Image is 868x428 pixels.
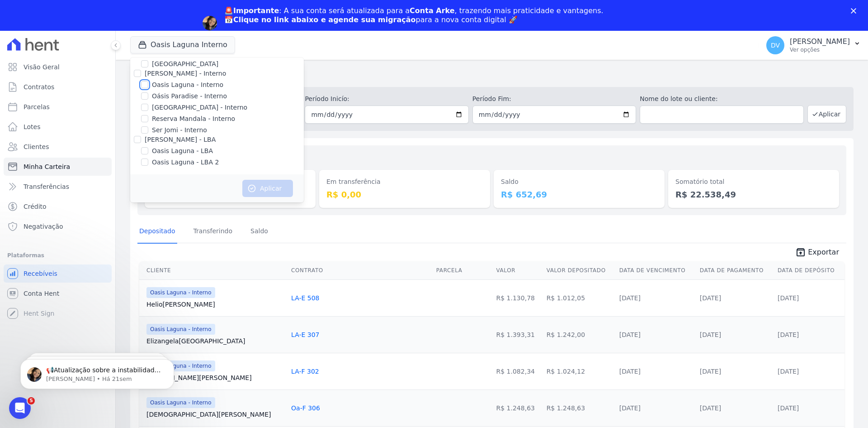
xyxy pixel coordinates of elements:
[543,261,616,280] th: Valor Depositado
[774,261,844,280] th: Data de Depósito
[291,368,319,375] a: LA-F 302
[619,404,641,412] a: [DATE]
[326,177,483,187] dt: Em transferência
[152,103,247,112] label: [GEOGRAPHIC_DATA] - Interno
[24,162,70,171] span: Minha Carteira
[778,368,799,375] a: [DATE]
[4,118,112,136] a: Lotes
[778,331,799,338] a: [DATE]
[790,37,850,46] p: [PERSON_NAME]
[24,269,57,278] span: Recebíveis
[152,91,227,101] label: Oásis Paradise - Interno
[700,404,721,412] a: [DATE]
[130,36,235,53] button: Oasis Laguna Interno
[233,15,416,24] b: Clique no link abaixo e agende sua migração
[696,261,774,280] th: Data de Pagamento
[146,324,215,335] span: Oasis Laguna - Interno
[790,46,850,53] p: Ver opções
[224,6,279,15] b: 🚨Importante
[788,247,846,260] a: unarchive Exportar
[139,261,288,280] th: Cliente
[152,158,219,167] label: Oasis Laguna - LBA 2
[501,177,657,187] dt: Saldo
[493,316,543,353] td: R$ 1.393,31
[146,300,284,309] a: Helio[PERSON_NAME]
[759,33,868,58] button: DV [PERSON_NAME] Ver opções
[146,337,284,346] a: Elizangela[GEOGRAPHIC_DATA]
[700,294,721,302] a: [DATE]
[493,261,543,280] th: Valor
[145,136,216,143] label: [PERSON_NAME] - LBA
[501,188,657,201] dd: R$ 652,69
[410,6,454,15] b: Conta Arke
[130,67,854,83] h2: Minha Carteira
[28,397,35,404] span: 5
[640,94,803,104] label: Nome do lote ou cliente:
[4,197,112,216] a: Crédito
[4,178,112,196] a: Transferências
[24,202,47,211] span: Crédito
[433,261,493,280] th: Parcela
[291,404,320,412] a: Oa-F 306
[543,279,616,316] td: R$ 1.012,05
[146,410,284,419] a: [DEMOGRAPHIC_DATA][PERSON_NAME]
[24,182,69,191] span: Transferências
[305,94,468,104] label: Período Inicío:
[24,63,60,72] span: Visão Geral
[771,42,780,48] span: DV
[543,353,616,390] td: R$ 1.024,12
[152,146,213,156] label: Oasis Laguna - LBA
[152,114,235,124] label: Reserva Mandala - Interno
[9,397,31,419] iframe: Intercom live chat
[224,30,299,40] a: Agendar migração
[242,180,293,197] button: Aplicar
[7,250,108,261] div: Plataformas
[4,78,112,96] a: Contratos
[137,220,177,244] a: Depositado
[24,82,54,91] span: Contratos
[224,6,604,24] div: : A sua conta será atualizada para a , trazendo mais praticidade e vantagens. 📅 para a nova conta...
[24,142,49,151] span: Clientes
[24,102,50,111] span: Parcelas
[145,70,226,77] label: [PERSON_NAME] - Interno
[808,247,839,258] span: Exportar
[4,98,112,116] a: Parcelas
[291,331,319,338] a: LA-E 307
[619,331,641,338] a: [DATE]
[146,373,284,382] a: [PERSON_NAME][PERSON_NAME]
[152,80,223,90] label: Oasis Laguna - Interno
[619,368,641,375] a: [DATE]
[146,287,215,298] span: Oasis Laguna - Interno
[7,340,188,404] iframe: Intercom notifications mensagem
[152,125,207,135] label: Ser Jomi - Interno
[203,16,217,30] img: Profile image for Adriane
[543,390,616,426] td: R$ 1.248,63
[288,261,433,280] th: Contrato
[619,294,641,302] a: [DATE]
[778,404,799,412] a: [DATE]
[851,8,860,14] div: Fechar
[4,284,112,303] a: Conta Hent
[4,58,112,76] a: Visão Geral
[24,289,59,298] span: Conta Hent
[675,177,832,187] dt: Somatório total
[192,220,235,244] a: Transferindo
[291,294,319,302] a: LA-E 508
[4,217,112,236] a: Negativação
[795,247,806,258] i: unarchive
[675,188,832,201] dd: R$ 22.538,49
[700,331,721,338] a: [DATE]
[24,122,41,131] span: Lotes
[700,368,721,375] a: [DATE]
[807,105,846,123] button: Aplicar
[4,264,112,283] a: Recebíveis
[152,59,218,69] label: [GEOGRAPHIC_DATA]
[493,390,543,426] td: R$ 1.248,63
[249,220,270,244] a: Saldo
[778,294,799,302] a: [DATE]
[493,353,543,390] td: R$ 1.082,34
